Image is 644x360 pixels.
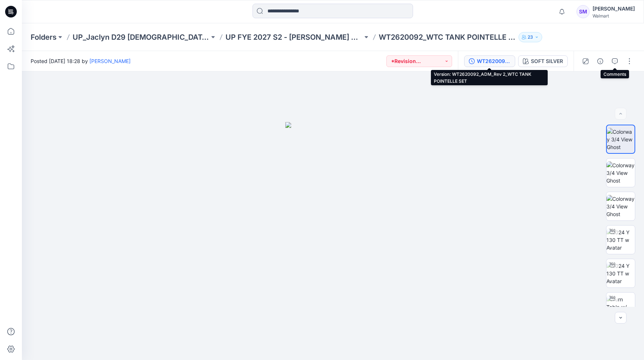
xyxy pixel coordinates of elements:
[607,128,635,151] img: Colorway 3/4 View Ghost
[89,58,131,64] a: [PERSON_NAME]
[31,32,57,42] a: Folders
[464,55,515,67] button: WT2620092_ADM_Rev 2_WTC TANK POINTELLE SET
[593,13,635,19] div: Walmart
[379,32,516,42] p: WT2620092_WTC TANK POINTELLE SET
[606,161,635,184] img: Colorway 3/4 View Ghost
[576,5,590,18] div: SM
[528,33,533,41] p: 23
[225,32,362,42] a: UP FYE 2027 S2 - [PERSON_NAME] D29 [DEMOGRAPHIC_DATA] Sleepwear
[606,296,635,318] img: Turn Table w/ Avatar
[31,57,131,65] span: Posted [DATE] 18:28 by
[606,195,635,218] img: Colorway 3/4 View Ghost
[73,32,209,42] a: UP_Jaclyn D29 [DEMOGRAPHIC_DATA] Sleep
[518,32,542,42] button: 23
[477,57,510,65] div: WT2620092_ADM_Rev 2_WTC TANK POINTELLE SET
[606,262,635,285] img: 2024 Y 130 TT w Avatar
[285,122,381,360] img: eyJhbGciOiJIUzI1NiIsImtpZCI6IjAiLCJzbHQiOiJzZXMiLCJ0eXAiOiJKV1QifQ.eyJkYXRhIjp7InR5cGUiOiJzdG9yYW...
[531,57,563,65] div: SOFT SILVER
[593,4,635,13] div: [PERSON_NAME]
[606,228,635,251] img: 2024 Y 130 TT w Avatar
[518,55,568,67] button: SOFT SILVER
[594,55,606,67] button: Details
